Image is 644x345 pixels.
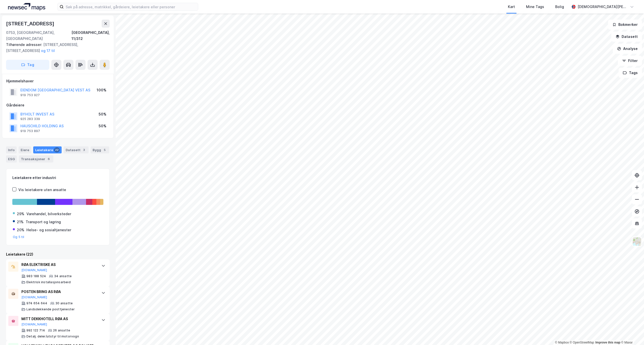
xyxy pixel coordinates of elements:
[18,187,66,193] div: Vis leietakere uten ansatte
[19,146,31,153] div: Eiere
[6,251,110,257] div: Leietakere (22)
[555,4,564,10] div: Bolig
[64,3,198,11] input: Søk på adresse, matrikkel, gårdeiere, leietakere eller personer
[26,301,47,305] div: 974 654 644
[21,295,47,299] button: [DOMAIN_NAME]
[21,316,96,322] div: MITT DEKKHOTELL RØA AS
[6,155,17,162] div: ESG
[21,262,96,268] div: RØA ELEKTRISKE AS
[6,78,109,84] div: Hjemmelshaver
[99,123,106,129] div: 50%
[26,219,61,225] div: Transport og lagring
[6,20,55,28] div: [STREET_ADDRESS]
[6,102,109,108] div: Gårdeiere
[55,301,73,305] div: 30 ansatte
[13,235,24,239] button: Og 5 til
[611,32,642,42] button: Datasett
[20,129,40,133] div: 919 753 897
[6,146,17,153] div: Info
[102,147,107,152] div: 5
[20,117,40,121] div: 925 283 339
[82,147,87,152] div: 3
[8,3,45,11] img: logo.a4113a55bc3d86da70a041830d287a7e.svg
[17,227,24,233] div: 20%
[17,219,24,225] div: 21%
[99,111,106,117] div: 50%
[64,146,89,153] div: Datasett
[619,321,644,345] div: Kontrollprogram for chat
[26,280,71,284] div: Elektrisk installasjonsarbeid
[91,146,109,153] div: Bygg
[570,341,594,344] a: OpenStreetMap
[19,155,53,162] div: Transaksjoner
[619,68,642,78] button: Tags
[71,30,110,42] div: [GEOGRAPHIC_DATA], 11/312
[33,146,62,153] div: Leietakere
[6,30,71,42] div: 0753, [GEOGRAPHIC_DATA], [GEOGRAPHIC_DATA]
[26,328,45,332] div: 992 122 714
[21,322,47,326] button: [DOMAIN_NAME]
[54,274,72,278] div: 34 ansatte
[26,334,79,338] div: Detalj. deler/utstyr til motorvogn
[595,341,620,344] a: Improve this map
[26,274,46,278] div: 983 188 524
[26,211,71,217] div: Varehandel, bilverksteder
[618,56,642,66] button: Filter
[578,4,628,10] div: [DEMOGRAPHIC_DATA][PERSON_NAME]
[555,341,569,344] a: Mapbox
[619,321,644,345] iframe: Chat Widget
[53,328,70,332] div: 26 ansatte
[6,42,106,54] div: [STREET_ADDRESS], [STREET_ADDRESS]
[632,237,642,246] img: Z
[526,4,544,10] div: Mine Tags
[97,87,106,93] div: 100%
[46,156,51,161] div: 6
[6,42,43,47] span: Tilhørende adresser:
[20,93,40,97] div: 919 753 927
[6,60,49,70] button: Tag
[26,227,71,233] div: Helse- og sosialtjenester
[508,4,515,10] div: Kart
[12,175,103,181] div: Leietakere etter industri
[613,44,642,54] button: Analyse
[54,147,60,152] div: 22
[17,211,24,217] div: 29%
[26,307,75,311] div: Landsdekkende posttjenester
[21,268,47,272] button: [DOMAIN_NAME]
[21,289,96,295] div: POSTEN BRING AS RØA
[608,20,642,30] button: Bokmerker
